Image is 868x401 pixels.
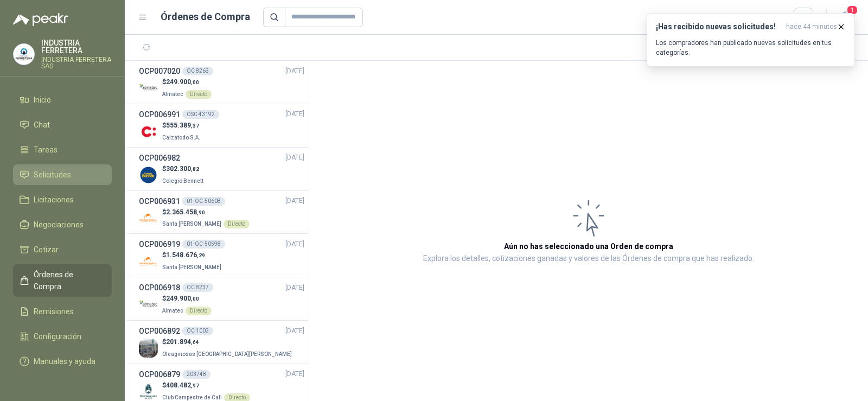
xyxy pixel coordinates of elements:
[139,382,158,401] img: Company Logo
[162,221,221,227] span: Santa [PERSON_NAME]
[162,308,183,314] span: Almatec
[162,250,224,260] p: $
[647,13,855,67] button: ¡Has recibido nuevas solicitudes!hace 44 minutos Los compradores han publicado nuevas solicitudes...
[162,394,222,400] span: Club Campestre de Cali
[139,238,180,250] h3: OCP006919
[139,368,180,380] h3: OCP006879
[34,94,51,106] span: Inicio
[197,209,205,215] span: ,90
[139,152,304,186] a: OCP006982[DATE] Company Logo$302.300,82Colegio Bennett
[13,351,112,372] a: Manuales y ayuda
[41,56,112,69] p: INDUSTRIA FERRETERA SAS
[139,339,158,358] img: Company Logo
[191,166,199,172] span: ,82
[191,123,199,129] span: ,37
[139,65,304,99] a: OCP007020OC 8263[DATE] Company Logo$249.900,00AlmatecDirecto
[166,122,199,129] span: 555.389
[13,264,112,297] a: Órdenes de Compra
[34,144,58,156] span: Tareas
[41,39,112,54] p: INDUSTRIA FERRETERA
[224,220,250,228] div: Directo
[423,252,754,265] p: Explora los detalles, cotizaciones ganadas y valores de las Órdenes de compra que has realizado.
[191,296,199,302] span: ,00
[139,325,180,337] h3: OCP006892
[285,283,304,293] span: [DATE]
[285,239,304,250] span: [DATE]
[162,294,212,304] p: $
[139,152,180,164] h3: OCP006982
[162,77,212,87] p: $
[139,282,180,294] h3: OCP006918
[162,164,206,174] p: $
[162,120,202,131] p: $
[182,67,213,75] div: OC 8263
[139,109,304,143] a: OCP006991OSC 43192[DATE] Company Logo$555.389,37Calzatodo S.A.
[182,327,213,335] div: OC 1003
[182,197,225,206] div: 01-OC-50608
[656,38,846,58] p: Los compradores han publicado nuevas solicitudes en tus categorías.
[162,135,200,141] span: Calzatodo S.A.
[34,119,50,131] span: Chat
[139,109,180,120] h3: OCP006991
[13,114,112,135] a: Chat
[162,380,250,391] p: $
[162,207,250,218] p: $
[13,189,112,210] a: Licitaciones
[504,240,673,252] h3: Aún no has seleccionado una Orden de compra
[191,339,199,345] span: ,64
[786,22,837,31] span: hace 44 minutos
[13,326,112,347] a: Configuración
[13,139,112,160] a: Tareas
[34,355,95,367] span: Manuales y ayuda
[835,8,855,27] button: 1
[34,194,74,206] span: Licitaciones
[285,326,304,336] span: [DATE]
[139,166,158,184] img: Company Logo
[166,251,205,259] span: 1.548.676
[285,66,304,77] span: [DATE]
[182,370,210,379] div: 203748
[34,169,71,181] span: Solicitudes
[166,165,199,173] span: 302.300
[162,264,221,270] span: Santa [PERSON_NAME]
[162,337,294,347] p: $
[139,325,304,359] a: OCP006892OC 1003[DATE] Company Logo$201.894,64Oleaginosas [GEOGRAPHIC_DATA][PERSON_NAME]
[139,79,158,98] img: Company Logo
[13,90,112,110] a: Inicio
[162,178,203,184] span: Colegio Bennett
[139,65,180,77] h3: OCP007020
[186,307,212,315] div: Directo
[139,195,304,230] a: OCP00693101-OC-50608[DATE] Company Logo$2.365.458,90Santa [PERSON_NAME]Directo
[285,196,304,206] span: [DATE]
[846,5,858,15] span: 1
[139,295,158,314] img: Company Logo
[656,22,782,31] h3: ¡Has recibido nuevas solicitudes!
[166,381,199,389] span: 408.482
[13,301,112,322] a: Remisiones
[166,208,205,216] span: 2.365.458
[139,122,158,141] img: Company Logo
[14,44,34,65] img: Company Logo
[139,208,158,227] img: Company Logo
[166,295,199,302] span: 249.900
[285,369,304,379] span: [DATE]
[191,79,199,85] span: ,00
[197,252,205,258] span: ,29
[182,240,225,249] div: 01-OC-50598
[161,9,250,24] h1: Órdenes de Compra
[13,13,68,26] img: Logo peakr
[139,282,304,316] a: OCP006918OC 8237[DATE] Company Logo$249.900,00AlmatecDirecto
[34,330,81,342] span: Configuración
[34,305,74,317] span: Remisiones
[162,91,183,97] span: Almatec
[139,238,304,272] a: OCP00691901-OC-50598[DATE] Company Logo$1.548.676,29Santa [PERSON_NAME]
[166,338,199,346] span: 201.894
[182,110,219,119] div: OSC 43192
[285,152,304,163] span: [DATE]
[34,244,59,256] span: Cotizar
[13,164,112,185] a: Solicitudes
[34,269,101,292] span: Órdenes de Compra
[166,78,199,86] span: 249.900
[139,195,180,207] h3: OCP006931
[13,239,112,260] a: Cotizar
